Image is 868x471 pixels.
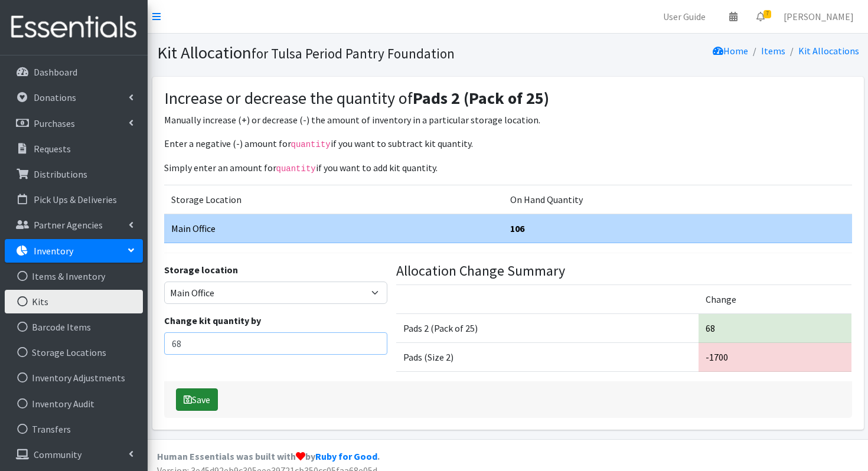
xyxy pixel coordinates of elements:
strong: Pads 2 (Pack of 25) [413,87,549,109]
a: Kits [5,290,143,313]
span: 7 [763,10,771,18]
a: Kit Allocations [798,45,859,57]
p: Donations [34,91,76,103]
td: On Hand Quantity [503,185,852,214]
td: Pads 2 (Pack of 25) [396,313,699,342]
td: -1700 [699,342,852,371]
a: Ruby for Good [315,450,377,462]
p: Simply enter an amount for if you want to add kit quantity. [164,161,852,175]
p: Requests [34,143,71,155]
a: Inventory [5,239,143,263]
img: HumanEssentials [5,8,143,47]
a: Partner Agencies [5,213,143,237]
a: Purchases [5,112,143,135]
code: quantity [276,164,316,174]
strong: 106 [510,223,524,234]
a: Requests [5,137,143,161]
td: Pads (Size 2) [396,342,699,371]
td: Storage Location [164,185,503,214]
a: Dashboard [5,60,143,84]
a: Distributions [5,162,143,186]
a: Donations [5,86,143,109]
label: Storage location [164,263,238,277]
strong: Human Essentials was built with by . [157,450,380,462]
td: Main Office [164,214,503,243]
label: Change kit quantity by [164,313,261,328]
p: Distributions [34,168,87,180]
td: 68 [699,313,852,342]
a: Barcode Items [5,315,143,339]
h1: Kit Allocation [157,42,504,63]
p: Manually increase (+) or decrease (-) the amount of inventory in a particular storage location. [164,113,852,127]
a: Items & Inventory [5,264,143,288]
button: Save [176,388,218,411]
p: Dashboard [34,66,77,78]
a: Transfers [5,417,143,441]
p: Purchases [34,117,75,129]
p: Pick Ups & Deliveries [34,194,117,205]
a: Community [5,443,143,466]
a: Items [761,45,785,57]
p: Inventory [34,245,73,257]
h4: Allocation Change Summary [396,263,852,280]
a: [PERSON_NAME] [774,5,863,28]
code: quantity [291,140,331,149]
a: 7 [747,5,774,28]
h3: Increase or decrease the quantity of [164,89,852,109]
small: for Tulsa Period Pantry Foundation [252,45,455,62]
a: Inventory Audit [5,392,143,416]
a: User Guide [654,5,715,28]
p: Community [34,449,81,460]
p: Enter a negative (-) amount for if you want to subtract kit quantity. [164,136,852,151]
p: Partner Agencies [34,219,103,231]
a: Inventory Adjustments [5,366,143,390]
a: Pick Ups & Deliveries [5,188,143,211]
td: Change [699,284,852,313]
a: Storage Locations [5,341,143,364]
a: Home [713,45,748,57]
